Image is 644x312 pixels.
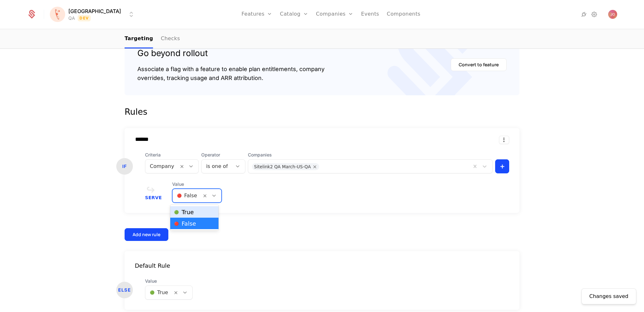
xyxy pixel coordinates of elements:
[137,47,325,60] div: Go beyond rollout
[78,15,91,21] span: Dev
[125,30,180,48] ul: Choose Sub Page
[311,163,319,170] div: Remove Sitelink2 QA March-US-QA
[145,152,199,158] span: Criteria
[608,10,617,19] img: Jelena Obradovic
[125,228,168,241] button: Add new rule
[125,30,153,48] a: Targeting
[248,152,493,158] span: Companies
[201,152,245,158] span: Operator
[50,7,65,22] img: Florence
[137,65,325,83] div: Associate a flag with a feature to enable plan entitlements, company overrides, tracking usage an...
[608,10,617,19] button: Open user button
[52,7,135,21] button: Select environment
[161,30,180,48] a: Checks
[451,58,507,71] button: Convert to feature
[125,30,519,48] nav: Main
[174,209,194,215] span: True
[174,210,179,215] span: 🟢
[590,11,598,18] a: Settings
[145,195,162,200] span: Serve
[125,261,519,270] div: Default Rule
[133,231,160,238] div: Add new rule
[172,181,222,187] span: Value
[116,282,133,298] div: ELSE
[589,293,628,300] div: Changes saved
[116,158,133,175] div: IF
[254,163,311,170] div: Sitelink2 QA March-US-QA
[174,221,196,227] span: False
[499,136,509,144] button: Select action
[145,278,193,284] span: Value
[68,7,121,15] span: [GEOGRAPHIC_DATA]
[125,105,519,118] div: Rules
[580,11,588,18] a: Integrations
[174,221,179,226] span: 🔴
[68,15,75,21] div: QA
[495,159,509,173] button: +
